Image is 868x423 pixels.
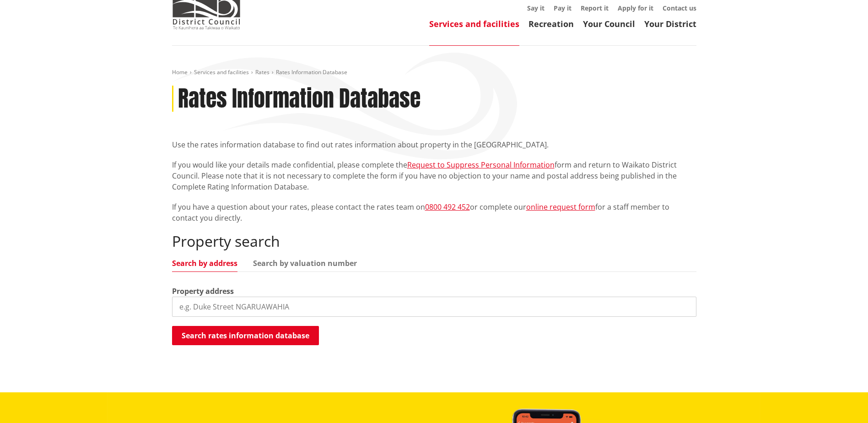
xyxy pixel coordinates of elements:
[172,159,696,192] p: If you would like your details made confidential, please complete the form and return to Waikato ...
[528,18,574,29] a: Recreation
[178,86,421,112] h1: Rates Information Database
[253,260,357,267] a: Search by valuation number
[172,297,696,317] input: e.g. Duke Street NGARUAWAHIA
[663,4,696,12] a: Contact us
[583,18,635,29] a: Your Council
[194,68,249,76] a: Services and facilities
[172,201,696,223] p: If you have a question about your rates, please contact the rates team on or complete our for a s...
[618,4,653,12] a: Apply for it
[172,233,696,250] h2: Property search
[581,4,609,12] a: Report it
[172,286,234,297] label: Property address
[276,68,347,76] span: Rates Information Database
[407,160,555,170] a: Request to Suppress Personal Information
[526,202,595,212] a: online request form
[425,202,470,212] a: 0800 492 452
[172,69,696,76] nav: breadcrumb
[172,260,237,267] a: Search by address
[172,326,319,345] button: Search rates information database
[554,4,571,12] a: Pay it
[172,68,188,76] a: Home
[255,68,270,76] a: Rates
[644,18,696,29] a: Your District
[527,4,545,12] a: Say it
[172,139,696,150] p: Use the rates information database to find out rates information about property in the [GEOGRAPHI...
[429,18,519,29] a: Services and facilities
